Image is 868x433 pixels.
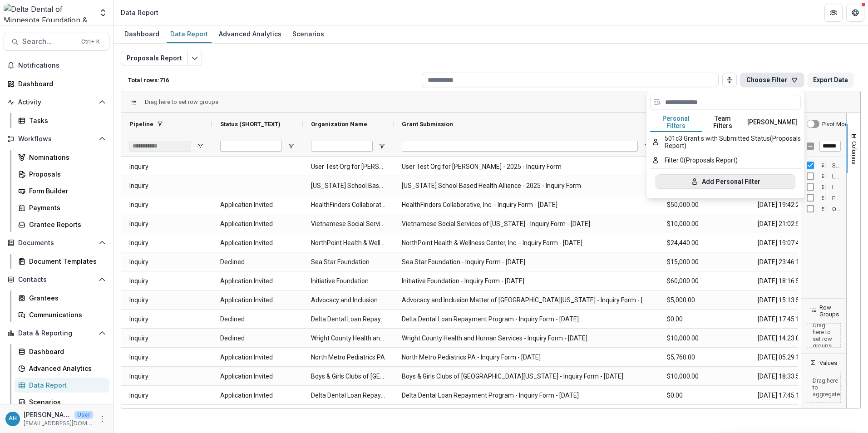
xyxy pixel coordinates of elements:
a: Data Report [15,378,109,393]
span: Inquiry [129,215,204,233]
div: Advanced Analytics [29,364,102,373]
button: Toggle auto height [722,73,737,87]
span: Delta Dental Loan Repayment Program - Inquiry Form - [DATE] [402,386,651,405]
div: IRS Recipient Status Column [801,182,846,192]
div: Ctrl + K [79,37,102,47]
span: Contacts [18,276,95,284]
div: Dashboard [29,347,102,356]
a: Scenarios [15,394,109,409]
span: NorthPoint Health & Wellness Center, Inc. [311,234,385,252]
span: Inquiry [129,348,204,367]
button: 501c3 Grant s with Submitted Status (Proposals Report) [650,132,801,152]
span: Legal Status [832,173,841,180]
button: Open entity switcher [97,4,109,22]
img: Delta Dental of Minnesota Foundation & Community Giving logo [4,4,93,22]
button: Open Documents [4,236,109,250]
span: Inquiry [129,272,204,290]
button: More [97,413,108,424]
span: Application Invited [220,272,295,290]
button: Edit selected report [187,51,202,65]
a: Data Report [167,25,212,43]
div: Values [801,366,846,408]
a: Dashboard [121,25,163,43]
a: Communications [15,307,109,322]
div: Row Groups [145,98,218,105]
button: Add Personal Filter [656,174,795,189]
span: Fgm Base Date Of Last Status Change C (SHORT_TEXT) [832,195,841,202]
p: [PERSON_NAME] [24,410,71,419]
span: $0.00 [667,386,741,405]
span: [DATE] 15:13:53 [758,291,832,310]
span: NorthPoint Health & Wellness Center, Inc. - Inquiry Form - [DATE] [402,234,651,252]
span: Inquiry [129,291,204,310]
input: Organization Name Filter Input [311,141,373,152]
nav: breadcrumb [117,6,162,19]
span: Status (SHORT_TEXT) [220,121,281,128]
span: Application Invited [220,367,295,386]
span: Application Invited [220,386,295,405]
div: Grantee Reports [29,220,102,229]
span: Oral Health Status Need (TEXT) [832,206,841,212]
span: Row Groups [819,304,841,318]
div: Annessa Hicks [9,416,17,422]
span: Pipeline [129,121,153,128]
div: Dashboard [18,79,102,89]
span: Application Invited [220,291,295,310]
div: Pivot Mode [822,121,852,128]
a: Advanced Analytics [215,25,285,43]
span: Workflows [18,135,95,143]
input: Grant Submission Filter Input [402,141,638,152]
span: Drag here to set row groups [807,323,841,348]
span: Inquiry [129,234,204,252]
span: North Metro Pediatrics PA - Inquiry Form - [DATE] [402,348,651,367]
span: Inquiry [129,196,204,214]
div: Status (SHORT_TEXT) Column [801,160,846,171]
p: [EMAIL_ADDRESS][DOMAIN_NAME] [24,419,93,428]
a: Payments [15,200,109,215]
button: Proposals Report [121,51,188,65]
span: [US_STATE] School Based Health Alliance - 2025 - Inquiry Form [402,177,651,195]
span: Notifications [18,62,106,69]
button: Export Data [808,73,853,87]
a: Nominations [15,150,109,165]
span: [DATE] 17:45:15 [758,386,832,405]
div: Payments [29,203,102,212]
div: Tasks [29,116,102,125]
button: Open Contacts [4,272,109,287]
div: Legal Status Column [801,171,846,182]
button: [PERSON_NAME] [744,113,801,132]
span: Delta Dental Loan Repayment Program [311,386,385,405]
a: Scenarios [289,25,328,43]
span: [DATE] 23:46:15 [758,253,832,271]
span: Application Invited [220,234,295,252]
div: Fgm Base Date Of Last Status Change C (SHORT_TEXT) Column [801,192,846,203]
span: Organization Name [311,121,367,128]
span: Values [819,359,837,366]
button: Open Filter Menu [287,143,295,150]
div: Advanced Analytics [215,27,285,40]
span: Declined [220,253,295,271]
div: Dashboard [121,27,163,40]
span: Grant Submission [402,121,453,128]
span: Sea Star Foundation [311,253,385,271]
span: [DATE] 21:02:54 [758,215,832,233]
a: Grantees [15,290,109,305]
span: Initiative Foundation - Inquiry Form - [DATE] [402,272,651,290]
span: Delta Dental Loan Repayment Program - Inquiry Form - [DATE] [402,310,651,329]
button: Partners [824,4,843,22]
span: [US_STATE] School Based Health Alliance [311,177,385,195]
a: Grantee Reports [15,217,109,232]
span: [DATE] 19:42:24 [758,196,832,214]
div: Communications [29,310,102,320]
span: Drag here to aggregate [807,372,841,403]
span: Initiative Foundation [311,272,385,290]
button: Notifications [4,58,109,73]
span: North Metro Pediatrics PA [311,348,385,367]
button: Get Help [846,4,864,22]
span: Drag here to set row groups [145,98,218,105]
div: Oral Health Status Need (TEXT) Column [801,203,846,214]
span: [DATE] 05:29:19 [758,348,832,367]
input: Filter Columns Input [819,141,841,152]
span: Inquiry [129,177,204,195]
span: [DATE] 19:07:46 [758,234,832,252]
